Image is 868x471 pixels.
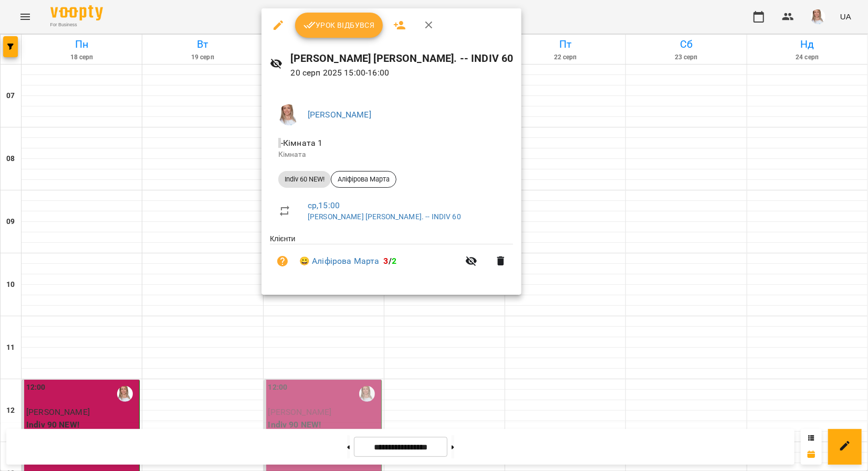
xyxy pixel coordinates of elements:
a: ср , 15:00 [308,200,340,210]
span: Урок відбувся [304,19,375,31]
button: Урок відбувся [295,13,383,38]
img: a3864db21cf396e54496f7cceedc0ca3.jpg [278,104,299,125]
a: [PERSON_NAME] [PERSON_NAME]. -- INDIV 60 [308,212,461,221]
span: Indiv 60 NEW! [278,175,331,184]
span: 2 [392,256,396,266]
span: - Кімната 1 [278,138,325,148]
a: 😀 Аліфірова Марта [299,255,380,267]
span: 3 [384,256,389,266]
b: / [384,256,396,266]
ul: Клієнти [270,233,513,282]
h6: [PERSON_NAME] [PERSON_NAME]. -- INDIV 60 [291,50,514,67]
div: Аліфірова Марта [331,171,396,188]
span: Аліфірова Марта [331,175,396,184]
p: 20 серп 2025 15:00 - 16:00 [291,67,514,79]
button: Візит ще не сплачено. Додати оплату? [270,249,295,274]
p: Кімната [278,149,505,160]
a: [PERSON_NAME] [308,110,371,120]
